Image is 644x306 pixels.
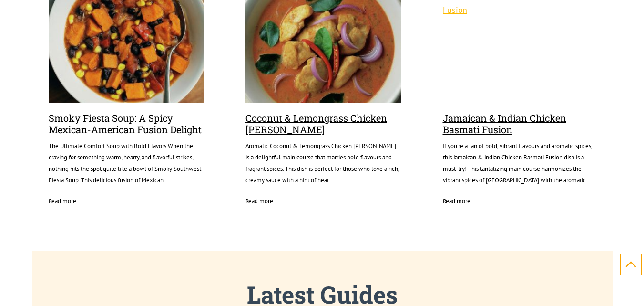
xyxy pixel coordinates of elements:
[443,140,598,187] p: If you’re a fan of bold, vibrant flavours and aromatic spices, this Jamaican & Indian Chicken Bas...
[49,112,204,136] a: Smoky Fiesta Soup: A Spicy Mexican-American Fusion Delight
[49,196,76,207] a: Read more
[559,269,634,295] iframe: Help widget launcher
[245,112,401,136] a: Coconut & Lemongrass Chicken [PERSON_NAME]
[245,196,273,207] a: Read more
[443,112,598,136] a: Jamaican & Indian Chicken Basmati Fusion
[49,140,204,187] p: The Ultimate Comfort Soup with Bold Flavors When the craving for something warm, hearty, and flav...
[245,140,401,187] p: Aromatic Coconut & Lemongrass Chicken [PERSON_NAME] is a delightful main course that marries bold...
[443,196,470,207] a: Read more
